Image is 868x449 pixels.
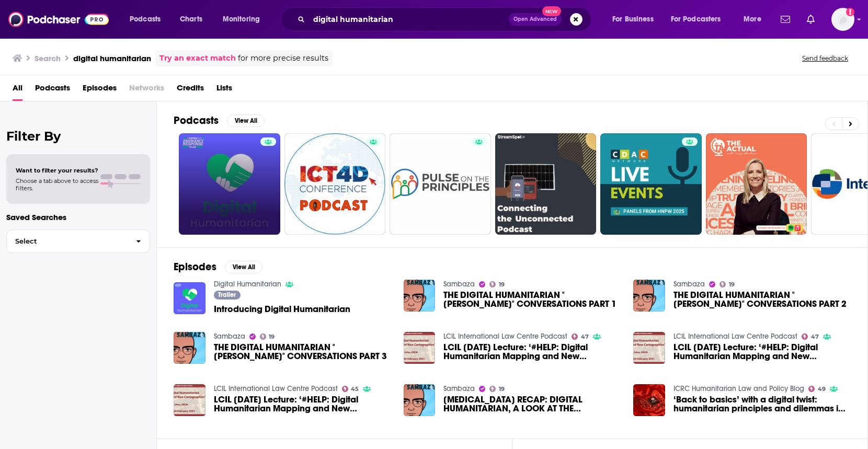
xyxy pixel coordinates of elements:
[174,260,262,273] a: EpisodesView All
[174,384,205,416] img: LCIL Friday Lecture: ‘#HELP: Digital Humanitarian Mapping and New Cartographies of Governability’...
[404,332,436,364] img: LCIL Friday Lecture: ‘#HELP: Digital Humanitarian Mapping and New Cartographies of Governability’...
[214,395,391,413] span: LCIL [DATE] Lecture: ‘#HELP: Digital Humanitarian Mapping and New Cartographies of Governability’...
[673,291,851,308] a: THE DIGITAL HUMANITARIAN "PHILIP OGOLA" CONVERSATIONS PART 2
[130,12,161,27] span: Podcasts
[6,212,150,222] p: Saved Searches
[180,12,202,27] span: Charts
[831,8,854,31] img: User Profile
[174,260,216,273] h2: Episodes
[13,79,22,101] span: All
[808,386,826,392] a: 49
[744,12,761,27] span: More
[238,52,328,64] span: for more precise results
[443,395,621,413] span: [MEDICAL_DATA] RECAP: DIGITAL HUMANITARIAN, A LOOK AT THE [GEOGRAPHIC_DATA] [MEDICAL_DATA] EXPERI...
[83,79,117,101] a: Episodes
[673,395,851,413] a: ‘Back to basics’ with a digital twist: humanitarian principles and dilemmas in the digital age
[351,387,359,392] span: 45
[214,332,245,341] a: Sambaza
[443,343,621,361] span: LCIL [DATE] Lecture: ‘#HELP: Digital Humanitarian Mapping and New Cartographies of Governability’...
[342,386,359,392] a: 45
[513,17,557,22] span: Open Advanced
[174,282,205,314] img: Introducing Digital Humanitarian
[404,384,436,416] img: COVID RECAP: DIGITAL HUMANITARIAN, A LOOK AT THE KENYA COVID EXPERIENCE
[177,79,204,101] a: Credits
[612,12,654,27] span: For Business
[260,333,275,340] a: 19
[776,10,794,28] a: Show notifications dropdown
[443,343,621,361] a: LCIL Friday Lecture: ‘#HELP: Digital Humanitarian Mapping and New Cartographies of Governability’...
[799,54,851,63] button: Send feedback
[633,332,665,364] img: LCIL Friday Lecture: ‘#HELP: Digital Humanitarian Mapping and New Cartographies of Governability’...
[443,291,621,308] a: THE DIGITAL HUMANITARIAN "PHILIP OGOLA" CONVERSATIONS PART 1
[673,343,851,361] a: LCIL Friday Lecture: ‘#HELP: Digital Humanitarian Mapping and New Cartographies of Governability’...
[673,280,705,289] a: Sambaza
[443,280,475,289] a: Sambaza
[802,333,819,340] a: 47
[214,305,350,314] a: Introducing Digital Humanitarian
[223,12,260,27] span: Monitoring
[6,129,150,144] h2: Filter By
[811,335,819,339] span: 47
[509,13,562,26] button: Open AdvancedNew
[129,79,164,101] span: Networks
[443,291,621,308] span: THE DIGITAL HUMANITARIAN "[PERSON_NAME]" CONVERSATIONS PART 1
[542,6,561,16] span: New
[227,114,265,127] button: View All
[218,292,236,298] span: Trailer
[16,167,98,174] span: Want to filter your results?
[673,343,851,361] span: LCIL [DATE] Lecture: ‘#HELP: Digital Humanitarian Mapping and New Cartographies of Governability’...
[214,395,391,413] a: LCIL Friday Lecture: ‘#HELP: Digital Humanitarian Mapping and New Cartographies of Governability’...
[673,332,797,341] a: LCIL International Law Centre Podcast
[443,384,475,393] a: Sambaza
[671,12,721,27] span: For Podcasters
[831,8,854,31] span: Logged in as Isla
[489,281,505,287] a: 19
[16,177,98,192] span: Choose a tab above to access filters.
[122,11,174,28] button: open menu
[572,333,589,340] a: 47
[499,387,505,392] span: 19
[404,280,436,312] a: THE DIGITAL HUMANITARIAN "PHILIP OGOLA" CONVERSATIONS PART 1
[443,395,621,413] a: COVID RECAP: DIGITAL HUMANITARIAN, A LOOK AT THE KENYA COVID EXPERIENCE
[6,229,150,253] button: Select
[846,8,854,16] svg: Add a profile image
[443,332,567,341] a: LCIL International Law Centre Podcast
[818,387,826,392] span: 49
[73,53,151,63] h3: digital humanitarian
[174,114,265,127] a: PodcastsView All
[214,343,391,361] span: THE DIGITAL HUMANITARIAN "[PERSON_NAME]" CONVERSATIONS PART 3
[581,335,589,339] span: 47
[214,384,338,393] a: LCIL International Law Centre Podcast
[736,11,774,28] button: open menu
[633,280,665,312] img: THE DIGITAL HUMANITARIAN "PHILIP OGOLA" CONVERSATIONS PART 2
[673,291,851,308] span: THE DIGITAL HUMANITARIAN "[PERSON_NAME]" CONVERSATIONS PART 2
[214,343,391,361] a: THE DIGITAL HUMANITARIAN "PHILIP OGOLA" CONVERSATIONS PART 3
[225,261,262,273] button: View All
[35,53,61,63] h3: Search
[633,384,665,416] img: ‘Back to basics’ with a digital twist: humanitarian principles and dilemmas in the digital age
[831,8,854,31] button: Show profile menu
[803,10,819,28] a: Show notifications dropdown
[214,280,281,289] a: Digital Humanitarian
[269,335,275,339] span: 19
[174,332,205,364] img: THE DIGITAL HUMANITARIAN "PHILIP OGOLA" CONVERSATIONS PART 3
[8,9,109,29] img: Podchaser - Follow, Share and Rate Podcasts
[309,11,509,28] input: Search podcasts, credits, & more...
[673,384,804,393] a: ICRC Humanitarian Law and Policy Blog
[664,11,736,28] button: open menu
[216,79,232,101] a: Lists
[35,79,70,101] a: Podcasts
[173,11,209,28] a: Charts
[499,282,505,287] span: 19
[729,282,735,287] span: 19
